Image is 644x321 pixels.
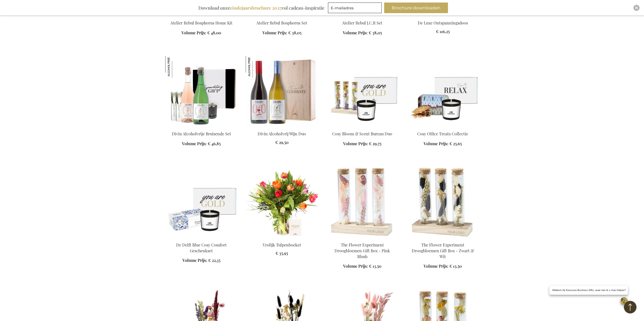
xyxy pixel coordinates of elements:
[424,263,462,269] a: Volume Prijs: € 13,50
[208,141,221,146] span: € 46,85
[165,56,187,78] img: Divin Alcoholvrije Bruisende Set
[343,141,368,146] span: Volume Prijs:
[424,141,462,146] a: Volume Prijs: € 25,65
[407,14,479,19] a: De Luxe Ontspanningsdoos
[263,242,301,247] a: Vrolijk Tulpenboeket
[332,131,392,136] a: Cosy Bloom & Scent Bureau Duo
[343,263,368,268] span: Volume Prijs:
[449,141,462,146] span: € 25,65
[181,30,221,36] a: Volume Prijs: € 48,00
[165,56,238,127] img: Divin Non-Alcoholic Sparkling Set
[176,242,227,253] a: De Delft Blue Cosy Comfort Geschenkset
[181,30,206,35] span: Volume Prijs:
[207,30,221,35] span: € 48,00
[424,263,448,268] span: Volume Prijs:
[633,5,639,11] div: Close
[326,56,399,127] img: The Bloom & Scent Cosy Desk Duo
[246,56,318,127] img: Divin Non-Alcoholic Wine Duo
[407,167,479,237] img: The Flower Experiment Gift Box - Black & White
[262,30,287,35] span: Volume Prijs:
[230,5,282,11] b: eindejaarsbrochure 2025
[343,30,382,36] a: Volume Prijs: € 38,05
[449,263,462,268] span: € 13,50
[343,30,368,35] span: Volume Prijs:
[182,141,221,146] a: Volume Prijs: € 46,85
[436,29,450,34] span: € 116,25
[288,30,301,35] span: € 38,05
[256,20,307,26] a: Atelier Rebul Bosphorus Set
[424,141,448,146] span: Volume Prijs:
[246,167,318,237] img: Cheerful Tulip Flower Bouquet
[182,257,207,263] span: Volume Prijs:
[246,14,318,19] a: Atelier Rebul Bosphorus Set
[384,3,448,13] button: Brochure downloaden
[196,3,327,13] div: Download onze vol cadeau-inspiratie
[276,250,288,256] span: € 35,95
[165,235,238,240] a: Delft's Cosy Comfort Gift Set
[172,131,231,136] a: Divin Alcoholvrije Bruisende Set
[369,141,381,146] span: € 29,75
[246,235,318,240] a: Cheerful Tulip Flower Bouquet
[407,56,479,127] img: Cosy Office Treats Collection
[182,257,220,263] a: Volume Prijs: € 22,35
[412,242,474,259] a: The Flower Experiment Droogbloemen Gift Box - Zwart & Wit
[635,6,638,9] img: Close
[326,167,399,237] img: The Flower Experiment Gift Box - Pink Blush
[165,125,238,129] a: Divin Non-Alcoholic Sparkling Set Divin Alcoholvrije Bruisende Set
[262,30,301,36] a: Volume Prijs: € 38,05
[170,20,233,26] a: Atelier Rebul Bosphorus Home Kit
[369,263,381,268] span: € 13,50
[335,242,390,259] a: The Flower Experiment Droogbloemen Gift Box - Pink Blush
[258,131,306,136] a: Divin Alcoholvrij Wijn Duo
[417,131,468,136] a: Cosy Office Treats Collectie
[326,14,399,19] a: Atelier Rebul J.C.R Set
[208,257,220,263] span: € 22,35
[328,3,383,15] form: marketing offers and promotions
[342,20,382,26] a: Atelier Rebul J.C.R Set
[407,235,479,240] a: The Flower Experiment Gift Box - Black & White
[369,30,382,35] span: € 38,05
[165,14,238,19] a: Atelier Rebul Bosphorus Home Kit
[343,263,381,269] a: Volume Prijs: € 13,50
[407,125,479,129] a: Cosy Office Treats Collection
[343,141,381,146] a: Volume Prijs: € 29,75
[275,139,288,145] span: € 29,50
[328,3,382,13] input: E-mailadres
[326,125,399,129] a: The Bloom & Scent Cosy Desk Duo
[182,141,207,146] span: Volume Prijs:
[326,235,399,240] a: The Flower Experiment Gift Box - Pink Blush
[418,20,468,26] a: De Luxe Ontspanningsdoos
[165,167,238,237] img: Delft's Cosy Comfort Gift Set
[246,125,318,129] a: Divin Non-Alcoholic Wine Duo Divin Alcoholvrij Wijn Duo
[246,56,267,78] img: Divin Alcoholvrij Wijn Duo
